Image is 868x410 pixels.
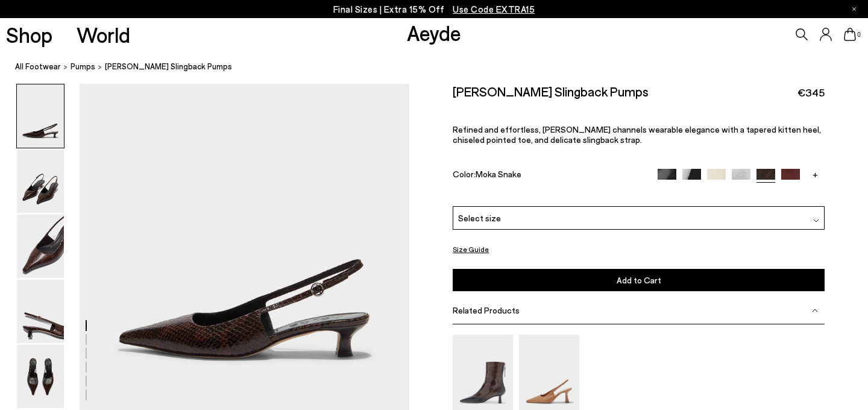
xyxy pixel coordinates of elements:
[617,275,661,285] span: Add to Cart
[17,84,64,148] img: Catrina Slingback Pumps - Image 1
[71,60,95,73] a: Pumps
[17,345,64,408] img: Catrina Slingback Pumps - Image 5
[407,20,461,45] a: Aeyde
[453,84,649,99] h2: [PERSON_NAME] Slingback Pumps
[453,269,825,291] button: Add to Cart
[453,242,489,257] button: Size Guide
[844,28,856,41] a: 0
[71,61,95,71] span: Pumps
[17,150,64,213] img: Catrina Slingback Pumps - Image 2
[856,31,862,38] span: 0
[453,124,821,145] span: Refined and effortless, [PERSON_NAME] channels wearable elegance with a tapered kitten heel, chis...
[476,169,521,179] span: Moka Snake
[453,4,535,14] span: Navigate to /collections/ss25-final-sizes
[812,307,818,314] img: svg%3E
[15,60,61,73] a: All Footwear
[17,280,64,343] img: Catrina Slingback Pumps - Image 4
[458,212,501,224] span: Select size
[797,85,825,100] span: €345
[105,60,232,73] span: [PERSON_NAME] Slingback Pumps
[813,218,819,224] img: svg%3E
[77,24,130,45] a: World
[453,305,520,315] span: Related Products
[15,51,868,84] nav: breadcrumb
[333,2,535,17] p: Final Sizes | Extra 15% Off
[17,215,64,278] img: Catrina Slingback Pumps - Image 3
[806,169,825,180] a: +
[6,24,52,45] a: Shop
[453,169,646,183] div: Color:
